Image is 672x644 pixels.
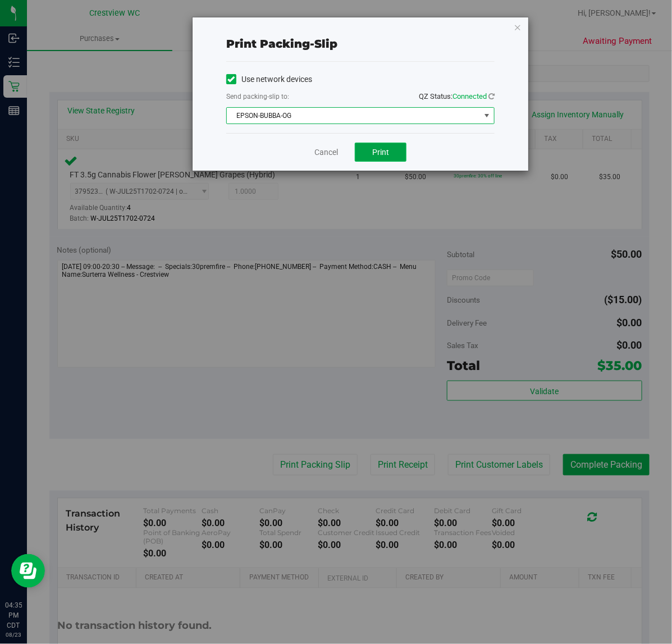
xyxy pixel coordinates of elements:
[314,147,338,158] a: Cancel
[11,554,45,588] iframe: Resource center
[226,74,312,85] label: Use network devices
[419,92,495,101] span: QZ Status:
[226,37,337,51] span: Print packing-slip
[226,92,289,102] label: Send packing-slip to:
[227,108,480,124] span: EPSON-BUBBA-OG
[372,148,389,157] span: Print
[355,143,406,162] button: Print
[480,108,494,124] span: select
[452,92,487,101] span: Connected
